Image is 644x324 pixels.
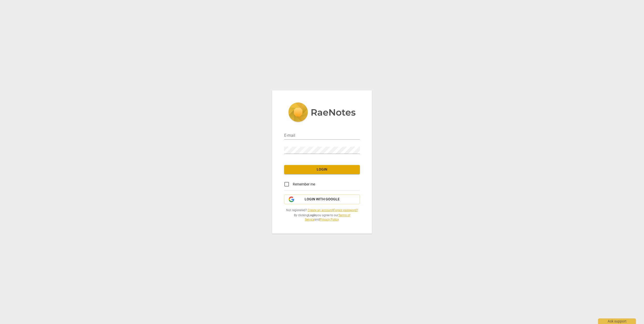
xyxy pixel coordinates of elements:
[308,208,333,212] a: Create an account
[333,208,358,212] a: Forgot password?
[284,208,360,212] span: Not registered? |
[598,318,636,324] div: Ask support
[305,197,340,202] span: Login with Google
[288,102,356,123] img: 5ac2273c67554f335776073100b6d88f.svg
[293,182,315,187] span: Remember me
[284,195,360,204] button: Login with Google
[288,167,356,172] span: Login
[308,213,316,217] b: Login
[284,165,360,174] button: Login
[305,213,350,221] a: Terms of Service
[320,218,339,221] a: Privacy Policy
[284,213,360,222] span: By clicking you agree to our and .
